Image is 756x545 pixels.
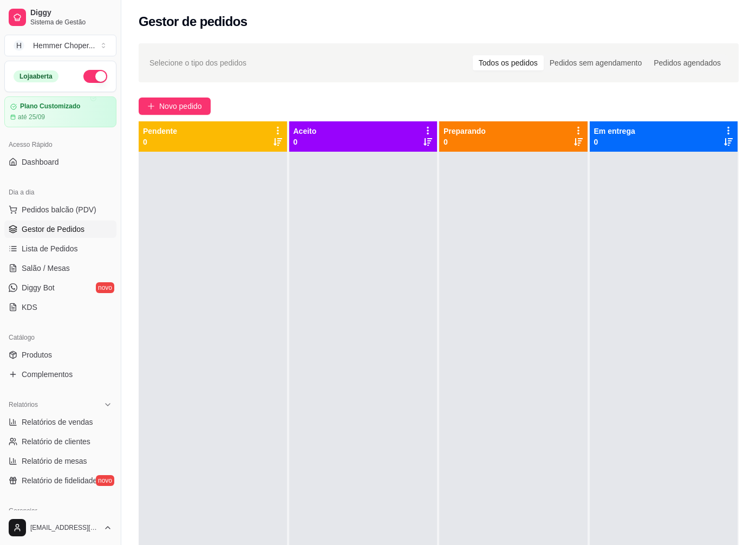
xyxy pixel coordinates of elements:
[143,137,177,147] p: 0
[22,263,70,274] span: Salão / Mesas
[473,55,544,70] div: Todos os pedidos
[4,220,116,238] a: Gestor de Pedidos
[14,40,24,51] span: H
[4,366,116,383] a: Complementos
[594,126,635,137] p: Em entrega
[20,102,80,111] article: Plano Customizado
[4,201,116,218] button: Pedidos balcão (PDV)
[294,126,317,137] p: Aceito
[83,70,107,83] button: Alterar Status
[18,113,45,121] article: até 25/09
[544,55,648,70] div: Pedidos sem agendamento
[4,136,116,153] div: Acesso Rápido
[9,400,38,409] span: Relatórios
[294,137,317,147] p: 0
[149,57,246,69] span: Selecione o tipo dos pedidos
[139,13,247,30] h2: Gestor de pedidos
[594,137,635,147] p: 0
[33,40,95,51] div: Hemmer Choper ...
[4,184,116,201] div: Dia a dia
[22,157,59,167] span: Dashboard
[30,523,99,532] span: [EMAIL_ADDRESS][DOMAIN_NAME]
[30,18,112,27] span: Sistema de Gestão
[143,126,177,137] p: Pendente
[4,515,116,541] button: [EMAIL_ADDRESS][DOMAIN_NAME]
[4,433,116,450] a: Relatório de clientes
[22,349,52,360] span: Produtos
[4,35,116,56] button: Select a team
[30,8,112,18] span: Diggy
[22,204,96,215] span: Pedidos balcão (PDV)
[22,302,37,313] span: KDS
[22,475,97,486] span: Relatório de fidelidade
[444,137,486,147] p: 0
[4,472,116,489] a: Relatório de fidelidadenovo
[22,369,73,380] span: Complementos
[4,240,116,257] a: Lista de Pedidos
[4,413,116,431] a: Relatórios de vendas
[22,456,87,466] span: Relatório de mesas
[139,98,211,115] button: Novo pedido
[4,452,116,470] a: Relatório de mesas
[4,4,116,30] a: DiggySistema de Gestão
[159,100,202,112] span: Novo pedido
[4,299,116,316] a: KDS
[22,282,55,293] span: Diggy Bot
[4,346,116,364] a: Produtos
[444,126,486,137] p: Preparando
[22,243,78,254] span: Lista de Pedidos
[14,70,58,82] div: Loja aberta
[4,96,116,127] a: Plano Customizadoaté 25/09
[4,259,116,277] a: Salão / Mesas
[4,502,116,520] div: Gerenciar
[4,153,116,171] a: Dashboard
[4,329,116,346] div: Catálogo
[147,102,155,110] span: plus
[22,436,90,447] span: Relatório de clientes
[22,224,84,235] span: Gestor de Pedidos
[22,417,93,427] span: Relatórios de vendas
[648,55,727,70] div: Pedidos agendados
[4,279,116,296] a: Diggy Botnovo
